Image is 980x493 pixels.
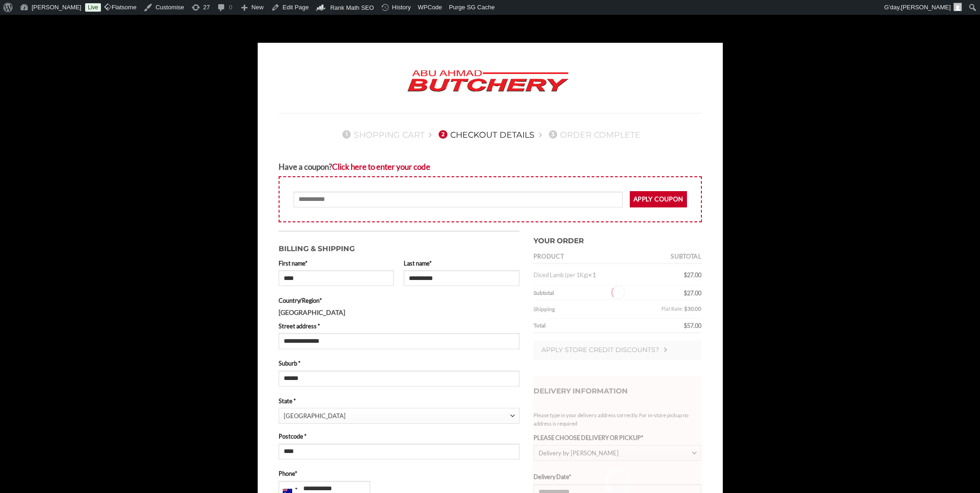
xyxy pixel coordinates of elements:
img: Abu Ahmad Butchery [400,64,576,99]
span: [PERSON_NAME] [901,4,951,11]
a: Live [85,3,101,12]
h3: Delivery Information [533,376,702,406]
img: Checkout [664,347,667,352]
h3: Billing & Shipping [279,239,520,255]
label: Country/Region [279,296,520,305]
span: New South Wales [284,408,510,424]
strong: [GEOGRAPHIC_DATA] [279,308,345,316]
span: Rank Math SEO [330,4,374,11]
label: Last name [404,259,520,268]
label: First name [279,259,394,268]
a: Enter your coupon code [332,162,430,172]
nav: Checkout steps [279,122,702,147]
label: Phone [279,469,520,478]
img: Avatar of Adam Kawtharani [953,3,962,11]
label: Postcode [279,432,520,441]
label: State [279,396,520,406]
label: Street address [279,321,520,331]
a: 1Shopping Cart [340,130,425,140]
span: 1 [342,130,351,139]
label: Suburb [279,359,520,368]
div: Have a coupon? [279,160,702,173]
button: Apply coupon [630,191,687,207]
h3: Your order [533,231,702,247]
span: Apply store credit discounts? [541,346,659,354]
a: 2Checkout details [436,130,534,140]
span: State [279,408,520,424]
span: 2 [439,130,447,139]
